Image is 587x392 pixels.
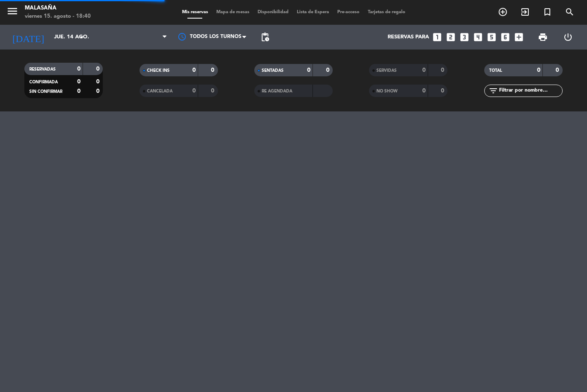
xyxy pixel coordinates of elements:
[364,10,409,14] span: Tarjetas de regalo
[556,25,581,50] div: LOG OUT
[192,88,196,94] strong: 0
[192,67,196,73] strong: 0
[262,89,292,93] span: RE AGENDADA
[556,67,561,73] strong: 0
[441,67,446,73] strong: 0
[441,88,446,94] strong: 0
[293,10,333,14] span: Lista de Espera
[96,79,101,85] strong: 0
[253,10,293,14] span: Disponibilidad
[422,88,426,94] strong: 0
[25,12,91,21] div: viernes 15. agosto - 18:40
[77,79,80,85] strong: 0
[326,67,331,73] strong: 0
[488,86,498,96] i: filter_list
[565,7,575,17] i: search
[262,68,284,73] span: SENTADAS
[376,89,398,93] span: NO SHOW
[147,68,170,73] span: CHECK INS
[29,80,58,84] span: CONFIRMADA
[445,32,456,43] i: looks_two
[333,10,364,14] span: Pre-acceso
[514,32,524,43] i: add_box
[6,5,19,20] button: menu
[29,67,56,71] span: RESERVADAS
[178,10,212,14] span: Mis reservas
[260,32,270,42] span: pending_actions
[96,88,101,94] strong: 0
[211,67,216,73] strong: 0
[563,32,573,42] i: power_settings_new
[459,32,470,43] i: looks_3
[147,89,173,93] span: CANCELADA
[6,28,50,46] i: [DATE]
[211,88,216,94] strong: 0
[77,66,80,72] strong: 0
[498,86,562,95] input: Filtrar por nombre...
[432,32,443,43] i: looks_one
[212,10,253,14] span: Mapa de mesas
[486,32,497,43] i: looks_5
[376,68,397,73] span: SERVIDAS
[537,67,540,73] strong: 0
[77,32,87,42] i: arrow_drop_down
[498,7,508,17] i: add_circle_outline
[25,4,91,12] div: Malasaña
[538,32,548,42] span: print
[473,32,483,43] i: looks_4
[96,66,101,72] strong: 0
[542,7,552,17] i: turned_in_not
[520,7,530,17] i: exit_to_app
[29,90,62,94] span: SIN CONFIRMAR
[422,67,426,73] strong: 0
[500,32,511,43] i: looks_6
[388,34,429,40] span: Reservas para
[77,88,80,94] strong: 0
[307,67,310,73] strong: 0
[489,68,502,73] span: TOTAL
[6,5,19,17] i: menu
